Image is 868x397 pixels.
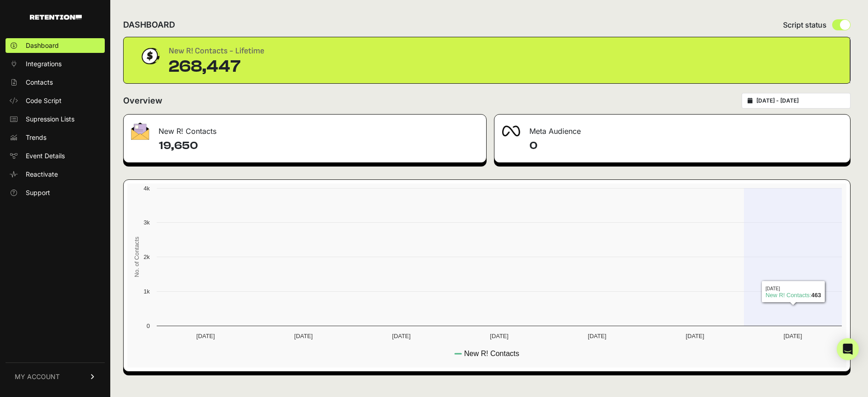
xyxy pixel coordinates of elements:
[196,333,215,339] text: [DATE]
[26,151,65,161] span: Event Details
[6,57,105,71] a: Integrations
[143,219,150,226] text: 3k
[147,322,150,329] text: 0
[6,112,105,127] a: Supression Lists
[837,338,859,360] div: Open Intercom Messenger
[588,333,606,339] text: [DATE]
[123,94,162,107] h2: Overview
[6,362,105,391] a: MY ACCOUNT
[138,45,161,68] img: dollar-coin-05c43ed7efb7bc0c12610022525b4bbbb207c7efeef5aecc26f025e68dcafac9.png
[26,170,58,179] span: Reactivate
[159,138,479,153] h4: 19,650
[6,38,105,53] a: Dashboard
[26,115,74,124] span: Supression Lists
[26,188,50,197] span: Support
[123,18,175,31] h2: DASHBOARD
[686,333,704,339] text: [DATE]
[26,59,62,69] span: Integrations
[169,58,264,76] div: 268,447
[6,75,105,90] a: Contacts
[143,185,150,192] text: 4k
[131,122,149,140] img: fa-envelope-19ae18322b30453b285274b1b8af3d052b27d846a4fbe8435d1a52b978f639a2.png
[783,333,802,339] text: [DATE]
[6,185,105,200] a: Support
[502,126,520,137] img: fa-meta-2f981b61bb99beabf952f7030308934f19ce035c18b003e963880cc3fabeebb7.png
[30,15,82,20] img: Retention.com
[6,93,105,108] a: Code Script
[133,236,140,277] text: No. of Contacts
[26,96,62,105] span: Code Script
[6,167,105,182] a: Reactivate
[143,253,150,260] text: 2k
[6,149,105,163] a: Event Details
[124,115,486,142] div: New R! Contacts
[294,333,312,339] text: [DATE]
[26,78,53,87] span: Contacts
[494,115,851,142] div: Meta Audience
[143,288,150,295] text: 1k
[6,130,105,145] a: Trends
[392,333,410,339] text: [DATE]
[15,372,60,381] span: MY ACCOUNT
[26,133,46,142] span: Trends
[169,45,264,58] div: New R! Contacts - Lifetime
[26,41,59,50] span: Dashboard
[783,19,827,30] span: Script status
[490,333,508,339] text: [DATE]
[464,350,519,357] text: New R! Contacts
[529,138,843,153] h4: 0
